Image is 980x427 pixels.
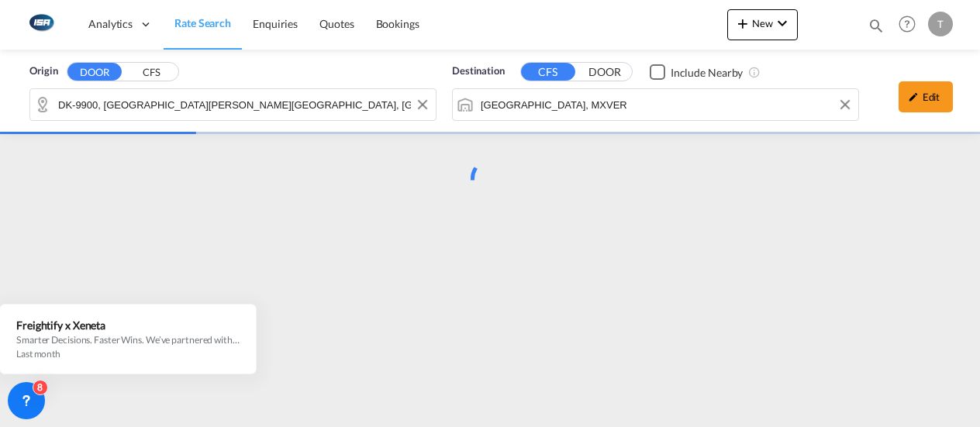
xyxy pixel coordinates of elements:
div: icon-pencilEdit [899,81,953,112]
md-checkbox: Checkbox No Ink [650,64,744,80]
button: DOOR [67,63,122,81]
md-icon: icon-chevron-down [773,14,792,33]
md-icon: Unchecked: Ignores neighbouring ports when fetching rates.Checked : Includes neighbouring ports w... [748,66,761,78]
input: Search by Port [481,93,851,116]
span: Bookings [376,17,419,30]
button: icon-plus 400-fgNewicon-chevron-down [727,9,798,40]
button: Clear Input [833,93,857,116]
span: Analytics [88,16,133,32]
span: New [733,17,792,29]
md-icon: icon-plus 400-fg [733,14,752,33]
md-input-container: Veracruz, MXVER [453,89,858,120]
md-icon: icon-pencil [908,91,919,102]
button: CFS [124,64,178,81]
button: DOOR [578,64,632,81]
div: icon-magnify [868,17,885,40]
div: Help [894,11,928,39]
span: Origin [29,64,57,79]
span: Rate Search [174,16,231,29]
md-input-container: DK-9900, Abildgård, Åsted, Dvergetved, Elling, Flade, Frederikshavn, Gadholt, Gærum, Haldbjerg, K... [30,89,436,120]
div: T [928,12,953,36]
button: CFS [521,63,575,81]
input: Search by Door [58,93,428,116]
button: Clear Input [411,93,434,116]
div: Include Nearby [671,65,744,81]
md-icon: icon-magnify [868,17,885,34]
span: Help [894,11,920,37]
span: Destination [452,64,505,79]
span: Enquiries [253,17,298,30]
span: Quotes [319,17,354,30]
img: 1aa151c0c08011ec8d6f413816f9a227.png [23,7,58,42]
